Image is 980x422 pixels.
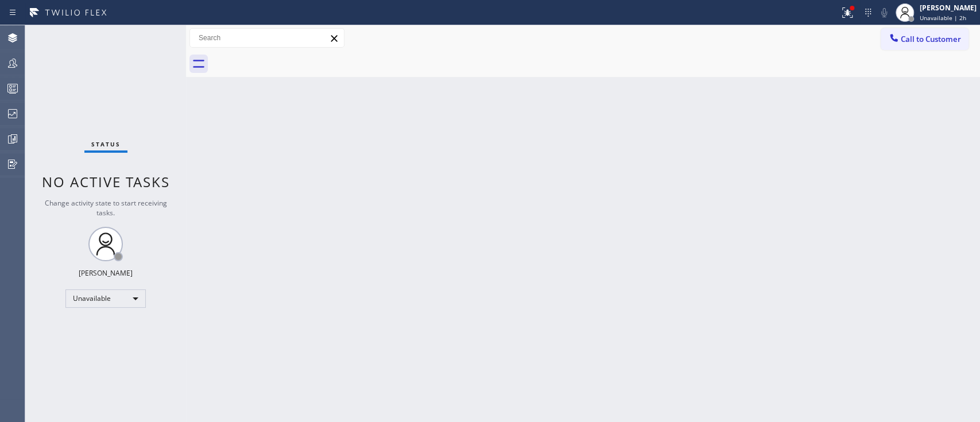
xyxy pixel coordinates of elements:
button: Mute [876,5,892,21]
span: Change activity state to start receiving tasks. [45,198,167,218]
div: Unavailable [65,289,146,308]
span: Unavailable | 2h [920,14,966,22]
div: [PERSON_NAME] [79,268,133,278]
input: Search [190,29,344,47]
span: Status [91,140,121,148]
button: Call to Customer [881,28,969,50]
span: No active tasks [42,172,170,191]
span: Call to Customer [901,34,961,44]
div: [PERSON_NAME] [920,3,977,13]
